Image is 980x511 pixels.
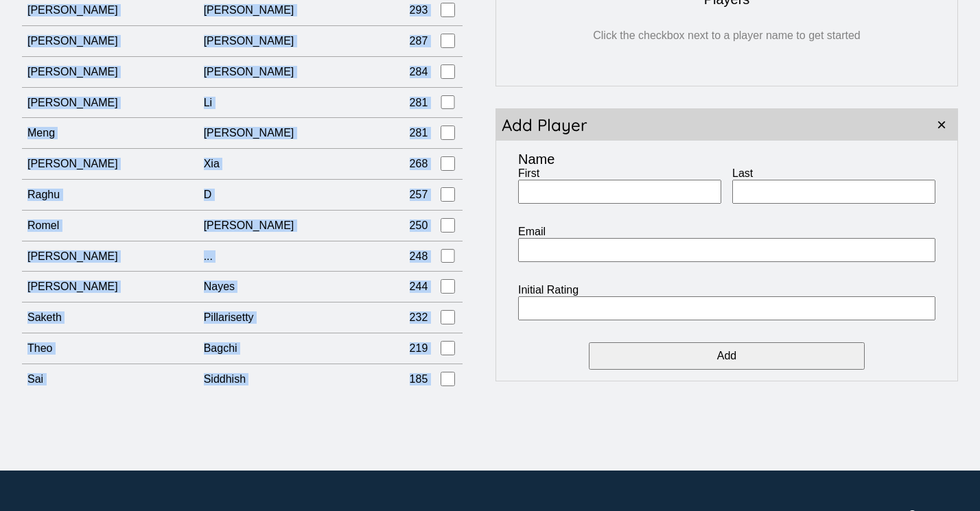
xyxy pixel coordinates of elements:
td: 287 [377,26,428,57]
td: Raghu [22,180,204,211]
td: 248 [377,241,428,272]
td: 284 [377,56,428,87]
td: [PERSON_NAME] [204,210,377,241]
td: Romel [22,210,204,241]
td: [PERSON_NAME] [204,118,377,149]
td: [PERSON_NAME] [22,241,204,272]
button: × [926,109,957,141]
td: Theo [22,333,204,364]
input: Add [589,342,864,370]
td: Pillarisetty [204,302,377,333]
td: 244 [377,272,428,302]
td: 257 [377,180,428,211]
label: Email [518,226,935,238]
td: Xia [204,149,377,180]
label: Initial Rating [518,284,935,296]
legend: Name [518,152,555,167]
td: 185 [377,364,428,394]
td: Meng [22,118,204,149]
td: D [204,180,377,211]
label: Last [732,167,935,180]
td: 219 [377,333,428,364]
td: ... [204,241,377,272]
td: Siddhish [204,364,377,394]
td: 268 [377,149,428,180]
td: [PERSON_NAME] [204,56,377,87]
h3: Add Player [496,109,593,141]
div: Click the checkbox next to a player name to get started [518,29,935,42]
td: [PERSON_NAME] [22,272,204,302]
td: 281 [377,87,428,118]
td: [PERSON_NAME] [22,87,204,118]
td: [PERSON_NAME] [22,26,204,57]
td: Li [204,87,377,118]
td: [PERSON_NAME] [22,56,204,87]
label: First [518,167,721,180]
td: [PERSON_NAME] [22,149,204,180]
td: Saketh [22,302,204,333]
td: Bagchi [204,333,377,364]
td: 281 [377,118,428,149]
td: [PERSON_NAME] [204,26,377,57]
td: Sai [22,364,204,394]
td: 232 [377,302,428,333]
td: 250 [377,210,428,241]
td: Nayes [204,272,377,302]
